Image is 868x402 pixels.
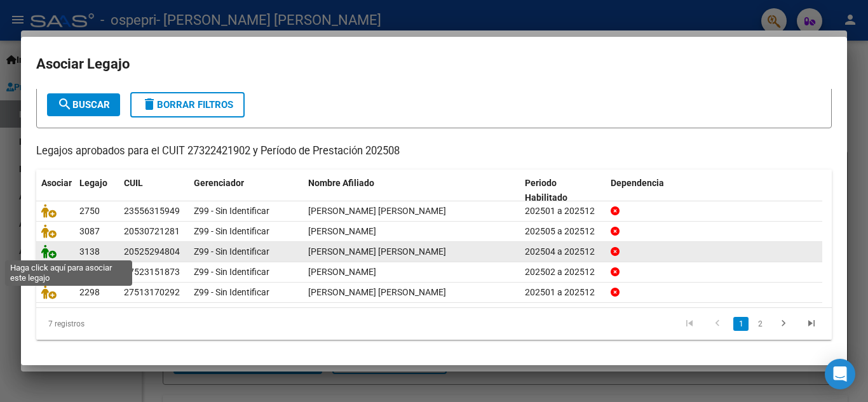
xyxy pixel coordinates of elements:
[41,178,72,188] span: Asociar
[79,206,100,216] span: 2750
[308,287,446,297] span: ORTIZ ALCANTARA ROCIO YAEL
[142,99,233,111] span: Borrar Filtros
[520,170,606,211] datatable-header-cell: Periodo Habilitado
[303,170,520,211] datatable-header-cell: Nombre Afiliado
[825,359,855,389] div: Open Intercom Messenger
[525,224,600,239] div: 202505 a 202512
[525,245,600,259] div: 202504 a 202512
[36,144,832,159] p: Legajos aprobados para el CUIT 27322421902 y Período de Prestación 202508
[194,246,269,257] span: Z99 - Sin Identificar
[525,265,600,279] div: 202502 a 202512
[194,178,244,188] span: Gerenciador
[194,226,269,236] span: Z99 - Sin Identificar
[771,317,796,331] a: go to next page
[525,204,600,218] div: 202501 a 202512
[47,93,120,116] button: Buscar
[752,317,768,331] a: 2
[733,317,749,331] a: 1
[308,267,376,277] span: ESPINOZA JULIANA
[194,267,269,277] span: Z99 - Sin Identificar
[194,206,269,216] span: Z99 - Sin Identificar
[124,245,180,259] div: 20525294804
[36,170,74,211] datatable-header-cell: Asociar
[606,170,822,211] datatable-header-cell: Dependencia
[194,287,269,297] span: Z99 - Sin Identificar
[74,170,119,211] datatable-header-cell: Legajo
[79,246,100,257] span: 3138
[119,170,189,211] datatable-header-cell: CUIL
[124,265,180,279] div: 27523151873
[124,178,143,188] span: CUIL
[799,317,824,331] a: go to last page
[308,246,446,257] span: MAFUD THIAGO DANIEL
[124,224,180,239] div: 20530721281
[677,317,702,331] a: go to first page
[124,204,180,218] div: 23556315949
[308,178,374,188] span: Nombre Afiliado
[731,313,750,335] li: page 1
[79,178,107,188] span: Legajo
[525,285,600,300] div: 202501 a 202512
[57,99,110,111] span: Buscar
[308,226,376,236] span: LEIVA URIEL BALTASAR
[36,308,193,340] div: 7 registros
[525,178,567,203] span: Periodo Habilitado
[189,170,303,211] datatable-header-cell: Gerenciador
[79,287,100,297] span: 2298
[750,313,770,335] li: page 2
[79,267,100,277] span: 2907
[57,97,72,112] mat-icon: search
[308,206,446,216] span: GONZALEZ GIOVANNI BAUTISTA RAMIRO
[611,178,664,188] span: Dependencia
[142,97,157,112] mat-icon: delete
[705,317,729,331] a: go to previous page
[36,52,832,76] h2: Asociar Legajo
[124,285,180,300] div: 27513170292
[79,226,100,236] span: 3087
[130,92,245,117] button: Borrar Filtros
